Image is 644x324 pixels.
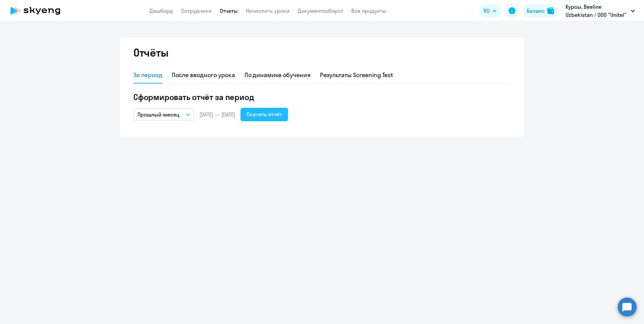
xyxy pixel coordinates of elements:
a: Все продукты [351,7,386,14]
a: Отчеты [220,7,238,14]
a: Дашборд [150,7,173,14]
div: Скачать отчёт [247,110,282,118]
button: Скачать отчёт [240,108,288,121]
a: Сотрудники [181,7,212,14]
button: Курсы, Beeline Uzbekistan / ООО "Unitel" [562,3,638,19]
p: Курсы, Beeline Uzbekistan / ООО "Unitel" [566,3,628,19]
img: balance [547,7,554,14]
div: Баланс [527,7,545,15]
span: [DATE] — [DATE] [199,111,235,118]
h5: Сформировать отчёт за период [133,92,511,102]
button: Балансbalance [523,4,558,18]
button: RU [479,4,501,18]
div: Результаты Screening Test [320,71,393,79]
span: RU [484,7,490,15]
div: За период [133,71,162,79]
a: Документооборот [298,7,343,14]
div: По динамике обучения [245,71,311,79]
p: Прошлый месяц [137,110,180,119]
button: Прошлый месяц [133,108,194,121]
a: Начислить уроки [246,7,290,14]
h2: Отчёты [133,46,168,59]
div: После вводного урока [172,71,235,79]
